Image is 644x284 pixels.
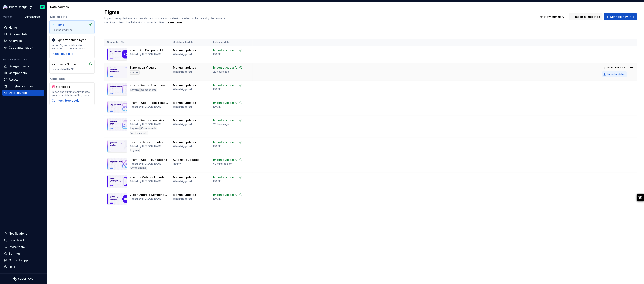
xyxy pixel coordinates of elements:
[9,252,21,256] div: Settings
[130,101,168,105] div: Prism - Web - Page Templates
[130,83,168,87] div: Prism - Web - Component Library
[607,73,625,76] div: Import updates
[3,5,8,9] img: 106765b7-6fc4-4b5d-8be0-32f944830029.png
[213,123,229,126] div: 20 hours ago
[49,15,95,19] div: Design data
[604,13,637,20] button: Connect new file
[607,66,625,69] span: View summary
[104,39,171,46] th: Connected file
[173,48,196,52] div: Manual updates
[130,140,168,144] div: Best practices: Our ideal working ways
[166,20,182,24] a: Learn more
[52,52,74,56] button: Install plugin
[1,3,46,11] button: Prism Design SystemEmiliano Rodriguez
[213,105,221,108] div: [DATE]
[538,13,567,20] button: View summary
[213,175,238,179] div: Import successful
[2,76,44,83] a: Assets
[173,145,192,148] div: When triggered
[9,46,33,50] div: Code automation
[2,244,44,250] a: Invite team
[104,17,226,24] span: Import design tokens and assets, and update your design system automatically. Supernova can impor...
[9,238,24,242] div: Search ⌘K
[574,15,600,19] span: Import all updates
[602,71,627,77] button: Import updates
[9,39,22,43] div: Analytics
[173,140,196,144] div: Manual updates
[2,83,44,89] a: Storybook stories
[52,28,92,32] div: 9 connected files
[171,39,211,46] th: Update schedule
[13,277,33,281] svg: Supernova Logo
[173,53,192,56] div: When triggered
[130,148,140,152] div: Layers
[213,88,221,91] div: [DATE]
[2,44,44,51] a: Code automation
[213,48,238,52] div: Import successful
[9,78,18,82] div: Assets
[3,15,12,18] div: Version
[173,175,196,179] div: Manual updates
[213,197,221,200] div: [DATE]
[610,15,634,19] span: Connect new file
[2,264,44,270] button: Help
[213,83,238,87] div: Import successful
[9,5,35,9] div: Prism Design System
[2,250,44,257] a: Settings
[213,145,221,148] div: [DATE]
[2,90,44,96] a: Data sources
[130,70,140,75] div: Layers
[52,98,79,103] div: Connect Storybook
[211,39,253,46] th: Latest update
[52,90,92,97] div: Import and automatically update your code data from Storybook.
[213,53,221,56] div: [DATE]
[173,180,192,183] div: When triggered
[544,15,564,19] span: View summary
[52,44,92,50] div: Import Figma variables to Supernova as design tokens.
[130,162,162,165] div: Added by [PERSON_NAME]
[2,237,44,244] button: Search ⌘K
[130,126,140,130] div: Layers
[173,88,192,91] div: When triggered
[130,48,168,52] div: Vision iOS Component Library
[9,32,30,36] div: Documentation
[213,162,232,165] div: 60 minutes ago
[213,180,221,183] div: [DATE]
[173,83,196,87] div: Manual updates
[213,66,238,70] div: Import successful
[130,118,168,122] div: Prism - Web - Visual Assets
[40,5,45,9] img: Emiliano Rodriguez
[213,158,238,162] div: Import successful
[2,230,44,237] button: Notifications
[49,82,95,105] a: StorybookImport and automatically update your code data from Storybook.Connect Storybook
[173,70,192,73] div: When triggered
[50,5,95,9] div: Data sources
[104,9,533,16] h2: Figma
[9,232,27,236] div: Notifications
[130,175,168,179] div: Vision - Mobile - Foundation
[173,123,192,126] div: When triggered
[173,118,196,122] div: Manual updates
[213,193,238,197] div: Import successful
[3,58,27,61] div: Design system data
[130,193,168,197] div: Vision Android Component Library
[9,265,15,269] div: Help
[56,23,75,27] div: Figma
[9,26,17,30] div: Home
[9,258,32,262] div: Contact support
[23,14,45,20] button: Current draft
[52,68,92,71] div: Last update [DATE]
[173,158,200,162] div: Automatic updates
[130,105,162,108] div: Added by [PERSON_NAME]
[2,31,44,37] a: Documentation
[130,166,147,170] div: Components
[49,20,95,34] a: Figma9 connected files
[130,88,140,92] div: Layers
[130,145,162,148] div: Added by [PERSON_NAME]
[213,140,238,144] div: Import successful
[173,162,181,165] div: Hourly
[49,60,95,74] a: Tokens StudioLast update [DATE]
[130,180,162,183] div: Added by [PERSON_NAME]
